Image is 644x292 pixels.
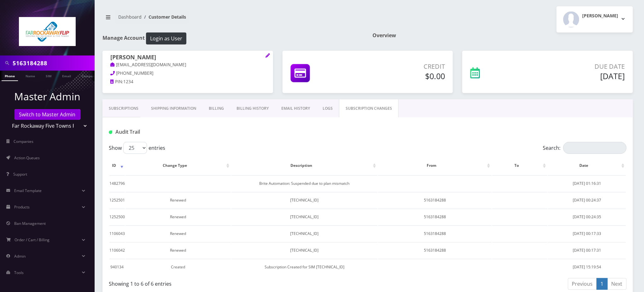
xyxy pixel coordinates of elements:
[548,192,626,208] td: [DATE] 00:24:37
[109,129,275,135] h1: Audit Trail
[13,172,27,177] span: Support
[126,156,231,175] th: Change Type: activate to sort column ascending
[231,156,378,175] th: Description: activate to sort column ascending
[123,79,133,85] span: 1234
[109,156,125,175] th: ID: activate to sort column ascending
[583,13,618,19] h2: [PERSON_NAME]
[142,14,186,20] li: Customer Details
[13,57,93,69] input: Search in Company
[607,278,627,290] a: Next
[563,142,627,154] input: Search:
[231,209,378,225] td: [TECHNICAL_ID]
[359,71,445,81] h5: $0.00
[102,99,145,118] a: Subscriptions
[123,142,147,154] select: Showentries
[492,156,547,175] th: To: activate to sort column ascending
[548,156,626,175] th: Date: activate to sort column ascending
[378,192,492,208] td: 5163184288
[14,155,40,161] span: Action Queues
[109,242,125,258] td: 1106042
[14,254,26,259] span: Admin
[14,204,30,210] span: Products
[110,79,123,85] a: PIN:
[202,99,230,118] a: Billing
[316,99,339,118] a: LOGS
[14,221,46,226] span: Ban Management
[109,142,165,154] label: Show entries
[14,270,24,275] span: Tools
[146,32,186,44] button: Login as User
[109,209,125,225] td: 1252500
[378,242,492,258] td: 5163184288
[102,32,363,44] h1: Manage Account
[525,71,625,81] h5: [DATE]
[109,225,125,242] td: 1106043
[548,225,626,242] td: [DATE] 00:17:33
[275,99,316,118] a: EMAIL HISTORY
[109,131,112,134] img: Audit Trail
[145,34,186,41] a: Login as User
[109,277,363,288] div: Showing 1 to 6 of 6 entries
[109,175,125,191] td: 1482796
[378,156,492,175] th: From: activate to sort column ascending
[126,192,231,208] td: Renewed
[339,99,399,118] a: SUBSCRIPTION CHANGES
[145,99,202,118] a: Shipping Information
[109,259,125,275] td: 940134
[118,14,142,20] a: Dashboard
[231,175,378,191] td: Brite Automation: Suspended due to plan mismatch
[59,71,74,80] a: Email
[110,62,186,68] a: [EMAIL_ADDRESS][DOMAIN_NAME]
[14,139,34,144] span: Companies
[525,62,625,71] p: Due Date
[79,71,100,80] a: Company
[19,17,76,46] img: Far Rockaway Five Towns Flip
[102,10,363,28] nav: breadcrumb
[231,242,378,258] td: [TECHNICAL_ID]
[22,71,38,80] a: Name
[126,225,231,242] td: Renewed
[378,209,492,225] td: 5163184288
[126,209,231,225] td: Renewed
[548,209,626,225] td: [DATE] 00:24:35
[231,259,378,275] td: Subscription Created for SIM [TECHNICAL_ID]
[557,6,633,32] button: [PERSON_NAME]
[116,70,154,76] span: [PHONE_NUMBER]
[372,32,633,38] h1: Overview
[109,192,125,208] td: 1252501
[231,225,378,242] td: [TECHNICAL_ID]
[126,259,231,275] td: Created
[43,71,55,80] a: SIM
[2,71,18,81] a: Phone
[110,54,265,61] h1: [PERSON_NAME]
[126,242,231,258] td: Renewed
[15,237,50,242] span: Order / Cart / Billing
[548,259,626,275] td: [DATE] 15:19:54
[14,188,42,193] span: Email Template
[230,99,275,118] a: Billing History
[378,225,492,242] td: 5163184288
[359,62,445,71] p: Credit
[597,278,608,290] a: 1
[568,278,597,290] a: Previous
[548,175,626,191] td: [DATE] 01:16:31
[15,109,80,120] a: Switch to Master Admin
[548,242,626,258] td: [DATE] 00:17:31
[231,192,378,208] td: [TECHNICAL_ID]
[543,142,627,154] label: Search:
